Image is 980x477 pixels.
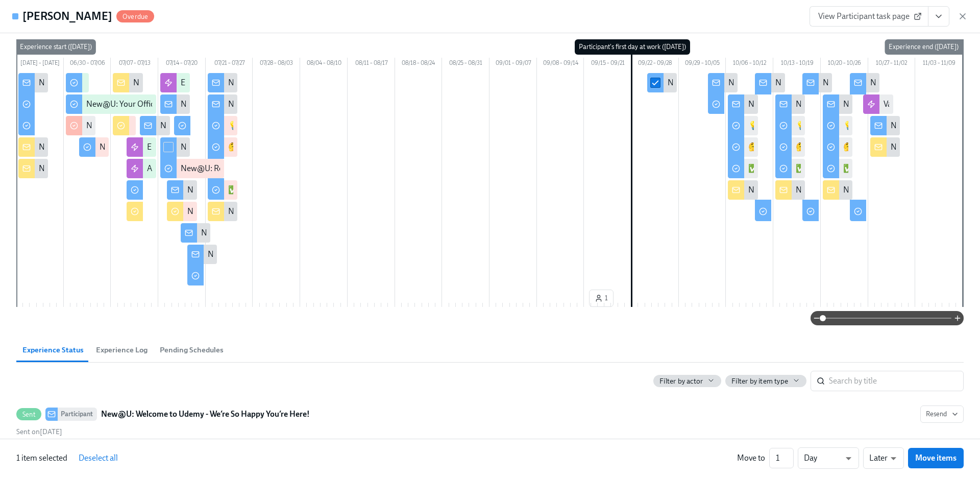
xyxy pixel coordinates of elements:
[928,6,949,27] button: View task page
[228,141,332,153] div: 🤔 Reflect: Belonging at Work
[575,39,690,55] div: Participant's first day at work ([DATE])
[16,452,67,464] p: 1 item selected
[631,58,679,71] div: 09/22 – 09/28
[187,206,327,217] div: New@U: Hiring Manager Week 1 Survey
[228,99,504,110] div: New@U: Welcome to Week 2 at [GEOGRAPHIC_DATA] - you're off and running!
[86,99,227,110] div: New@U: Your Office Equipment Stipend
[818,11,920,21] span: View Participant task page
[160,120,382,131] div: New@U: Get Ready for Your First Day at [GEOGRAPHIC_DATA]!
[829,371,964,391] input: Search by title
[22,9,112,24] h4: [PERSON_NAME]
[147,163,239,174] div: Add to Cohort Slack Group
[843,141,974,153] div: 🤔 Reflect: What's Still On Your Mind?
[863,447,904,469] div: Later
[798,447,859,469] div: Day
[584,58,631,71] div: 09/15 – 09/21
[39,163,138,174] div: New@U: New Hire IT Set Up
[725,375,806,387] button: Filter by item type
[116,13,154,20] span: Overdue
[796,163,903,174] div: ✅ Do: About Profile & UProps
[748,141,846,153] div: 🤔 Reflect: Using AI at Work
[64,58,111,71] div: 06/30 – 07/06
[158,58,206,71] div: 07/14 – 07/20
[101,408,310,420] strong: New@U: Welcome to Udemy - We’re So Happy You’re Here!
[679,58,726,71] div: 09/29 – 10/05
[537,58,584,71] div: 09/08 – 09/14
[187,184,285,196] div: New@U: Welcome to Day 2!
[748,163,873,174] div: ✅ Do: Experiment with Prompting!
[39,141,203,153] div: New@U: Congratulations on your new hire! 👏
[181,77,256,88] div: EMEA Slack Channels
[16,58,64,71] div: [DATE] – [DATE]
[659,376,703,386] span: Filter by actor
[71,448,125,468] button: Deselect all
[589,290,614,307] button: 1
[228,184,350,196] div: ✅ Do: Join a Community or Event!
[228,77,378,88] div: New@U: Action Required Re: Your Benefits
[920,406,964,423] button: SentParticipantNew@U: Welcome to Udemy - We’re So Happy You’re Here!Sent on[DATE]
[111,58,158,71] div: 07/07 – 07/13
[810,6,928,27] a: View Participant task page
[133,77,324,88] div: New@U: Your New Hire's First 2 Days - What to Expect!
[843,120,941,131] div: 💡Learn: Check-In On Tools
[208,249,384,260] div: New@U: Introduction to Weekly Values Reflections
[58,408,97,421] div: Participant
[915,453,957,463] span: Move items
[228,120,331,131] div: 💡Learn: BEDI Learning Path
[96,344,148,356] span: Experience Log
[668,77,796,88] div: New@U: It's Time....For Some Swag!
[775,77,959,88] div: New@U: Weekly Values Reflection - Act As One Team
[348,58,395,71] div: 08/11 – 08/17
[489,58,537,71] div: 09/01 – 09/07
[395,58,443,71] div: 08/18 – 08/24
[147,141,244,153] div: EMEA Onboarding sessions
[728,77,923,88] div: New@U: Weekly Values Reflection—Embody Ownership
[16,411,41,418] span: Sent
[181,141,272,153] div: New@U: Happy First Day!
[16,39,96,55] div: Experience start ([DATE])
[160,344,224,356] span: Pending Schedules
[181,99,411,110] div: New@U: A very big welcome to you from your EMEA People team!
[908,448,964,468] button: Move items
[253,58,300,71] div: 07/28 – 08/03
[442,58,489,71] div: 08/25 – 08/31
[39,77,244,88] div: New@U: Welcome to Udemy - We’re So Happy You’re Here!
[843,163,980,174] div: ✅ Do: Keep Growing with Career Hub!
[595,293,608,303] span: 1
[100,141,185,153] div: New@U: Workday Tasks
[796,120,932,131] div: 💡Learn: Purpose Driven Performance
[206,58,253,71] div: 07/21 – 07/27
[915,58,963,71] div: 11/03 – 11/09
[731,376,788,386] span: Filter by item type
[228,206,549,217] div: New@U: Week 2 Onboarding for {{ participant.firstName }}- Support Connection & Learning
[653,375,721,387] button: Filter by actor
[737,452,765,464] div: Move to
[86,120,218,131] div: Notify and perform background check
[300,58,348,71] div: 08/04 – 08/10
[926,409,958,419] span: Resend
[201,227,372,238] div: New@U: Turn Yourself into AI Art with Toqan! 🎨
[22,344,84,356] span: Experience Status
[16,427,62,436] span: Friday, June 27th 2025, 10:41 am
[181,163,286,174] div: New@U: Review your benefits
[79,453,118,463] span: Deselect all
[821,58,868,71] div: 10/20 – 10/26
[748,99,979,110] div: New@U: Welcome to Udemy Week 3 — you’re finding your rhythm!
[748,120,879,131] div: 💡Learn: AI at [GEOGRAPHIC_DATA]
[726,58,773,71] div: 10/06 – 10/12
[796,141,933,153] div: 🤔 Reflect: How Your Work Contributes
[773,58,821,71] div: 10/13 – 10/19
[885,39,963,55] div: Experience end ([DATE])
[868,58,916,71] div: 10/27 – 11/02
